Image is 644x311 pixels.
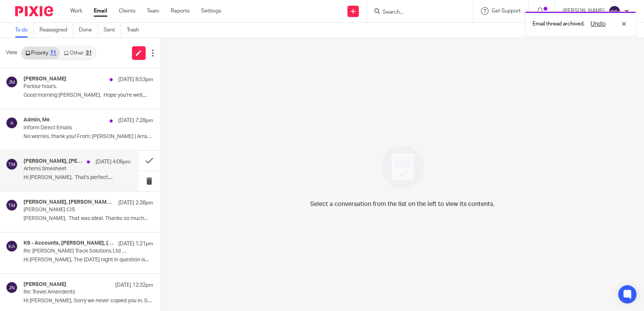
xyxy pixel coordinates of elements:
p: [DATE] 7:28pm [118,117,153,124]
img: svg%3E [608,5,620,17]
a: Email [94,7,107,15]
h4: Admin, Me [24,117,50,123]
img: svg%3E [6,281,18,294]
img: svg%3E [6,199,18,211]
p: Hi [PERSON_NAME], The [DATE] night in question is... [24,257,153,263]
img: svg%3E [6,158,18,170]
p: Hi [PERSON_NAME], Sorry we never copied you in. Sent... [24,298,153,304]
p: Good morning [PERSON_NAME]. Hope you're well,... [24,92,153,99]
a: Priority71 [22,47,60,59]
p: [DATE] 4:06pm [96,158,130,166]
p: [DATE] 12:32pm [115,281,153,289]
a: Other31 [60,47,95,59]
img: svg%3E [6,76,18,88]
a: Settings [201,7,221,15]
div: 71 [50,50,56,56]
p: [DATE] 8:53pm [118,76,153,83]
a: Team [147,7,159,15]
a: Sent [104,23,121,38]
p: [PERSON_NAME] CIS [24,207,127,213]
p: [PERSON_NAME], That was ideal. Thanks so much... [24,215,153,222]
p: Artems timesheet [24,166,109,172]
p: Hi [PERSON_NAME], That's perfect,... [24,174,130,181]
h4: [PERSON_NAME] [24,281,66,288]
p: Re: Travel Amendents [24,289,127,295]
h4: [PERSON_NAME], [PERSON_NAME] | Arran Accountants [24,199,115,206]
p: Email thread archived. [532,20,584,28]
a: Work [70,7,82,15]
img: svg%3E [6,240,18,252]
a: Trash [127,23,145,38]
p: Re: [PERSON_NAME] Track Solutions Ltd - Invoice (SI-5342) for £2,208.00, due on [DATE] [24,248,127,254]
a: Reassigned [39,23,73,38]
a: Reports [171,7,190,15]
p: [DATE] 1:21pm [118,240,153,248]
p: [DATE] 2:38pm [118,199,153,207]
a: Done [79,23,98,38]
button: Undo [588,19,608,28]
img: image [376,141,429,193]
p: Select a conversation from the list on the left to view its contents. [310,199,495,209]
img: Pixie [15,6,53,16]
p: Inform Direct Emails [24,125,127,131]
h4: KS - Accounts, [PERSON_NAME], [PERSON_NAME] [24,240,115,247]
h4: [PERSON_NAME], [PERSON_NAME], Me [24,158,83,165]
a: Clients [119,7,135,15]
a: To do [15,23,34,38]
p: No worries, thank you! From: [PERSON_NAME] | Arran... [24,134,153,140]
h4: [PERSON_NAME] [24,76,66,82]
span: View [6,49,17,57]
img: svg%3E [6,117,18,129]
p: Parlour hours. [24,83,127,90]
div: 31 [86,50,92,56]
